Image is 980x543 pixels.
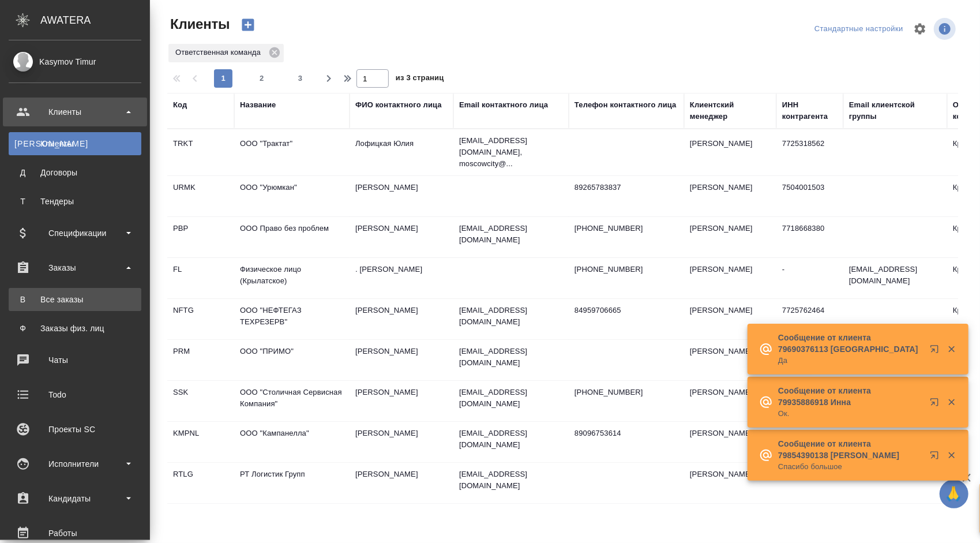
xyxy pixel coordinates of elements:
div: Email контактного лица [459,99,548,111]
div: ИНН контрагента [782,99,838,122]
div: Чаты [9,351,141,369]
td: [PERSON_NAME] [684,217,776,257]
span: Клиенты [167,15,230,33]
td: ООО "ПРИМО" [234,340,350,380]
button: Открыть в новой вкладке [923,391,951,418]
td: ООО "НЕФТЕГАЗ ТЕХРЕЗЕРВ" [234,299,350,339]
p: 89096753614 [575,428,678,439]
td: [PERSON_NAME] [684,381,776,421]
td: [PERSON_NAME] [684,340,776,380]
p: [PHONE_NUMBER] [575,223,678,234]
td: 7725318562 [776,132,843,173]
div: Кандидаты [9,490,141,507]
td: [PERSON_NAME] [684,422,776,462]
td: TRKT [167,132,234,173]
div: Kasymov Timur [9,55,141,68]
p: [EMAIL_ADDRESS][DOMAIN_NAME] [459,305,563,328]
p: Да [778,355,922,366]
p: Сообщение от клиента 79690376113 [GEOGRAPHIC_DATA] [778,332,922,355]
td: ООО "Столичная Сервисная Компания" [234,381,350,421]
p: [EMAIL_ADDRESS][DOMAIN_NAME] [459,428,563,451]
div: split button [812,20,906,38]
a: ДДоговоры [9,161,141,184]
p: Спасибо большое [778,461,922,473]
div: Ответственная команда [168,44,284,62]
p: [EMAIL_ADDRESS][DOMAIN_NAME] [459,469,563,492]
button: Открыть в новой вкладке [923,444,951,471]
td: [PERSON_NAME] [350,463,453,503]
td: [PERSON_NAME] [350,217,453,257]
a: ТТендеры [9,190,141,213]
td: FL [167,258,234,298]
div: Клиентский менеджер [690,99,771,122]
td: Физическое лицо (Крылатское) [234,258,350,298]
div: Спецификации [9,224,141,242]
td: Лофицкая Юлия [350,132,453,173]
td: [PERSON_NAME] [350,381,453,421]
div: ФИО контактного лица [355,99,442,111]
div: Договоры [14,167,136,178]
p: [PHONE_NUMBER] [575,387,678,398]
p: Ответственная команда [175,47,265,58]
td: PBP [167,217,234,257]
td: - [776,258,843,298]
div: Код [173,99,187,111]
a: ФЗаказы физ. лиц [9,317,141,340]
td: [PERSON_NAME] [350,340,453,380]
td: 7718668380 [776,217,843,257]
td: ООО "Урюмкан" [234,176,350,216]
td: [PERSON_NAME] [684,132,776,173]
div: Проекты SC [9,421,141,438]
a: Чаты [3,346,147,375]
p: [EMAIL_ADDRESS][DOMAIN_NAME] [459,223,563,246]
td: [PERSON_NAME] [684,463,776,503]
span: 3 [291,73,310,84]
div: Заказы [9,259,141,276]
td: [EMAIL_ADDRESS][DOMAIN_NAME] [843,258,947,298]
td: NFTG [167,299,234,339]
div: Заказы физ. лиц [14,323,136,334]
p: Ок. [778,408,922,420]
p: 89265783837 [575,182,678,193]
button: Закрыть [940,344,963,354]
div: Все заказы [14,294,136,305]
td: ООО "Трактат" [234,132,350,173]
td: [PERSON_NAME] [684,299,776,339]
span: из 3 страниц [396,71,444,88]
a: [PERSON_NAME]Клиенты [9,132,141,155]
p: [EMAIL_ADDRESS][DOMAIN_NAME] [459,346,563,369]
p: 84959706665 [575,305,678,316]
button: Закрыть [940,397,963,407]
div: Исполнители [9,455,141,473]
button: Закрыть [940,450,963,460]
div: Работы [9,525,141,542]
div: Клиенты [14,138,136,149]
td: RTLG [167,463,234,503]
a: Проекты SC [3,415,147,444]
a: ВВсе заказы [9,288,141,311]
td: [PERSON_NAME] [350,176,453,216]
button: Создать [234,15,262,35]
p: [EMAIL_ADDRESS][DOMAIN_NAME] [459,387,563,410]
div: Телефон контактного лица [575,99,677,111]
td: KMPNL [167,422,234,462]
div: Todo [9,386,141,403]
td: 7725762464 [776,299,843,339]
td: [PERSON_NAME] [350,422,453,462]
td: ООО Право без проблем [234,217,350,257]
td: [PERSON_NAME] [684,258,776,298]
div: Клиенты [9,103,141,121]
span: 2 [253,73,271,84]
div: Тендеры [14,196,136,207]
td: URMK [167,176,234,216]
p: [PHONE_NUMBER] [575,264,678,275]
div: Название [240,99,276,111]
span: Настроить таблицу [906,15,934,43]
td: . [PERSON_NAME] [350,258,453,298]
p: Сообщение от клиента 79935886918 Инна [778,385,922,408]
td: 7504001503 [776,176,843,216]
button: 3 [291,69,310,88]
td: ООО "Кампанелла" [234,422,350,462]
td: [PERSON_NAME] [684,176,776,216]
td: SSK [167,381,234,421]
